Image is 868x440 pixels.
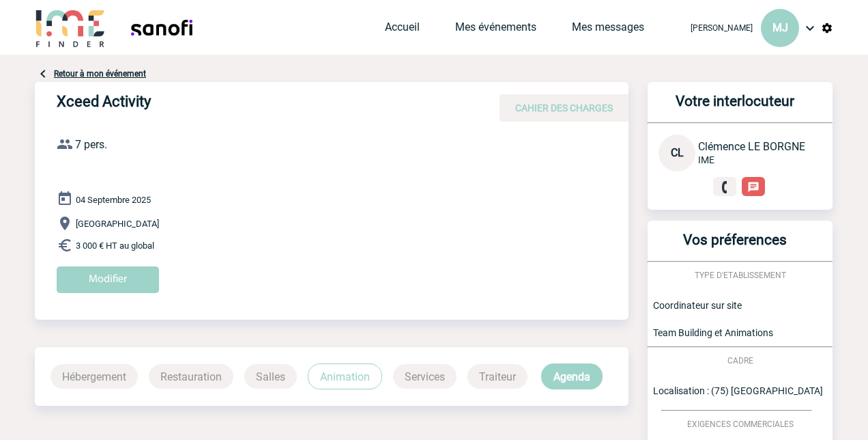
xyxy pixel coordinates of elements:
[541,363,603,389] p: Agenda
[695,271,786,280] span: TYPE D'ETABLISSEMENT
[393,364,457,389] p: Services
[698,154,714,165] span: IME
[653,385,823,396] span: Localisation : (75) [GEOGRAPHIC_DATA]
[57,93,466,116] h4: Xceed Activity
[653,232,816,261] h3: Vos préferences
[76,219,159,229] span: [GEOGRAPHIC_DATA]
[572,20,644,40] a: Mes messages
[515,102,613,113] span: CAHIER DES CHARGES
[772,21,788,34] span: MJ
[57,266,159,293] input: Modifier
[308,363,382,389] p: Animation
[653,327,773,338] span: Team Building et Animations
[75,138,107,151] span: 7 pers.
[727,356,753,366] span: CADRE
[244,364,297,389] p: Salles
[653,93,816,122] h3: Votre interlocuteur
[385,20,420,40] a: Accueil
[50,364,138,389] p: Hébergement
[691,23,753,33] span: [PERSON_NAME]
[467,364,527,389] p: Traiteur
[719,181,731,193] img: fixe.png
[76,195,151,205] span: 04 Septembre 2025
[653,300,742,311] span: Coordinateur sur site
[54,69,146,79] a: Retour à mon événement
[76,240,154,251] span: 3 000 € HT au global
[698,140,805,153] span: Clémence LE BORGNE
[149,364,233,389] p: Restauration
[455,20,536,40] a: Mes événements
[671,146,684,159] span: CL
[687,420,794,429] span: EXIGENCES COMMERCIALES
[35,8,106,47] img: IME-Finder
[747,181,759,193] img: chat-24-px-w.png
